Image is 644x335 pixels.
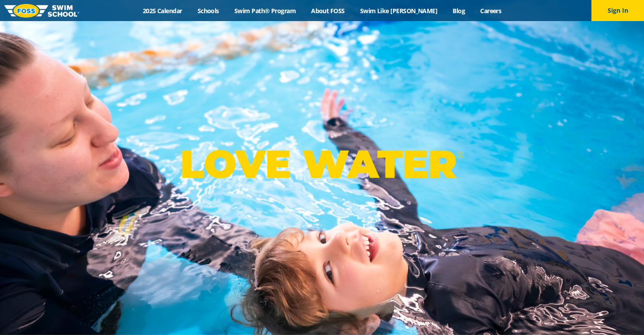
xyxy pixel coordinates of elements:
a: 2025 Calendar [135,7,190,15]
img: FOSS Swim School Logo [4,4,79,18]
a: Schools [190,7,226,15]
sup: ® [456,149,464,160]
p: LOVE WATER [180,140,464,187]
a: Careers [473,7,509,15]
a: Blog [445,7,473,15]
a: Swim Like [PERSON_NAME] [352,7,445,15]
a: About FOSS [304,7,353,15]
a: Swim Path® Program [226,7,303,15]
